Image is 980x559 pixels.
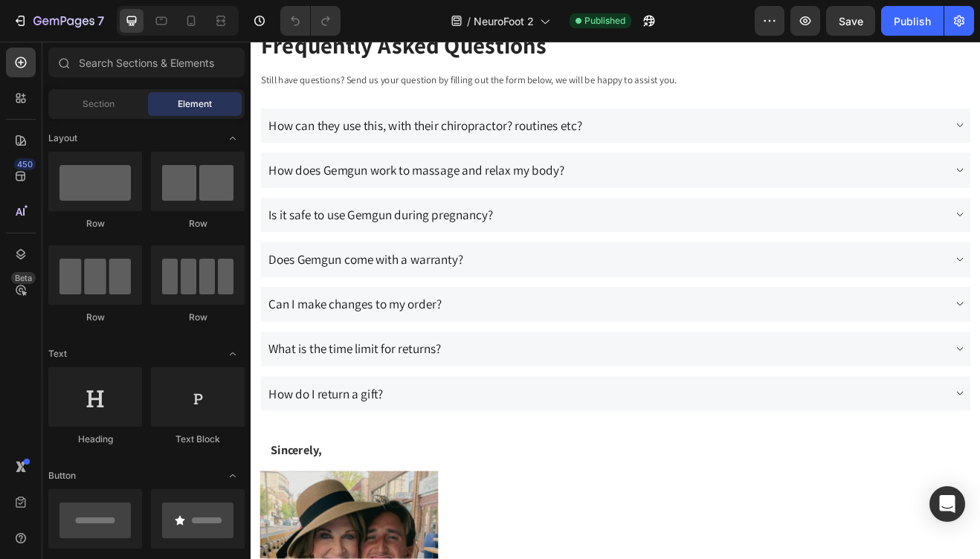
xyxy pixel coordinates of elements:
[22,310,233,334] p: Can I make changes to my order?
[22,201,297,224] p: Is it safe to use Gemgun during pregnancy?
[83,97,115,111] span: Section
[22,419,162,443] p: How do I return a gift?
[25,490,87,509] strong: Sincerely,
[881,6,944,36] button: Publish
[584,14,625,28] span: Published
[280,6,341,36] div: Undo/Redo
[22,255,260,279] p: Does Gemgun come with a warranty?
[14,158,36,170] div: 450
[929,486,965,522] div: Open Intercom Messenger
[48,347,67,361] span: Text
[467,13,471,29] span: /
[22,91,405,115] p: How can they use this, with their chiropractor? routines etc?
[251,42,980,559] iframe: Design area
[48,469,76,482] span: Button
[151,433,245,446] div: Text Block
[178,97,212,111] span: Element
[894,13,931,29] div: Publish
[474,13,534,29] span: NeuroFoot 2
[48,132,77,145] span: Layout
[839,15,863,28] span: Save
[48,217,142,230] div: Row
[826,6,875,36] button: Save
[151,311,245,324] div: Row
[13,39,880,56] p: Still have questions? Send us your question by filling out the form below, we will be happy to as...
[11,272,36,284] div: Beta
[22,364,233,388] p: What is the time limit for returns?
[48,48,245,77] input: Search Sections & Elements
[48,433,142,446] div: Heading
[22,146,384,169] p: How does Gemgun work to massage and relax my body?
[221,342,245,366] span: Toggle open
[6,6,111,36] button: 7
[97,12,104,30] p: 7
[221,126,245,150] span: Toggle open
[48,311,142,324] div: Row
[221,464,245,488] span: Toggle open
[151,217,245,230] div: Row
